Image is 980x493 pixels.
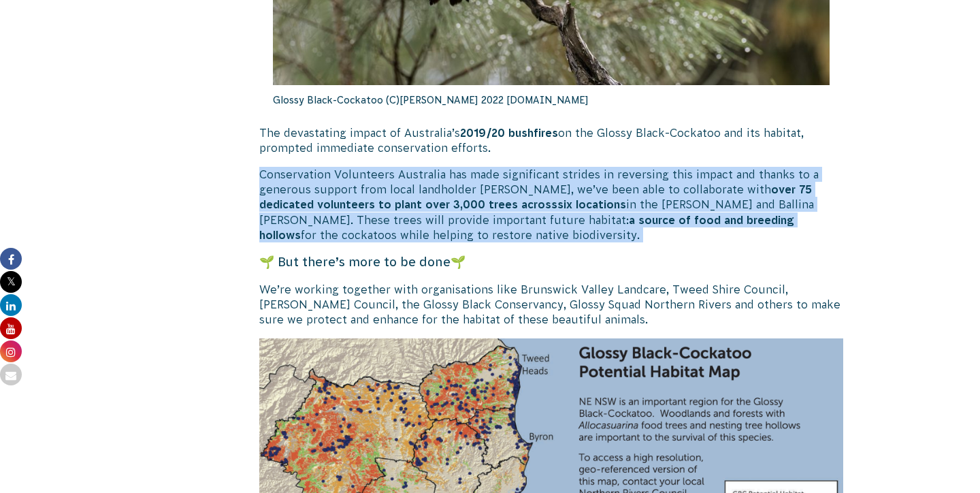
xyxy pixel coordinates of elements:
[557,198,626,210] strong: six locations
[259,127,804,154] span: The devastating impact of Australia’s on the Glossy Black-Cockatoo and its habitat, prompted imme...
[259,255,451,269] span: 🌱 But there’s more to be done
[259,283,840,326] span: We’re working together with organisations like Brunswick Valley Landcare, Tweed Shire Council, [P...
[259,168,819,211] span: Conservation Volunteers Australia has made significant strides in reversing this impact and thank...
[460,127,558,139] strong: 2019/20 bushfires
[273,85,830,115] p: Glossy Black-Cockatoo (C)[PERSON_NAME] 2022 [DOMAIN_NAME]
[259,198,814,241] span: in the [PERSON_NAME] and Ballina [PERSON_NAME]. These trees will provide important future habitat...
[451,255,465,269] span: 🌱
